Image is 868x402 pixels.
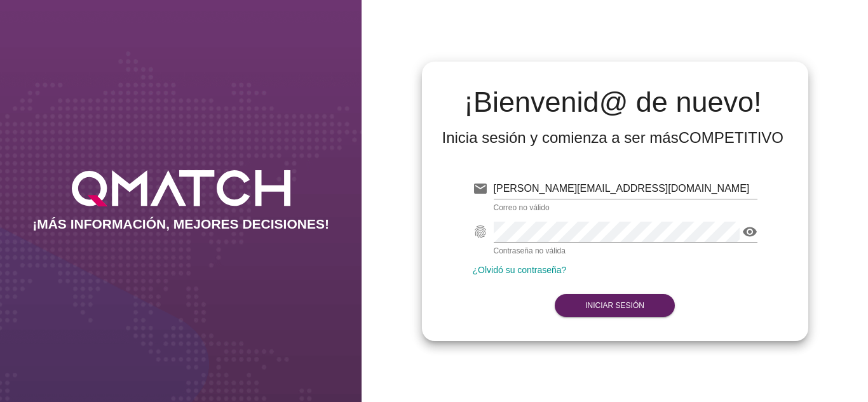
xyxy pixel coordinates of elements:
i: email [473,181,488,196]
a: ¿Olvidó su contraseña? [473,265,567,275]
div: Contraseña no válida [494,247,566,255]
div: Correo no válido [494,204,550,211]
button: Iniciar Sesión [555,294,675,317]
h2: ¡MÁS INFORMACIÓN, MEJORES DECISIONES! [32,217,329,232]
div: Inicia sesión y comienza a ser más [442,128,784,148]
strong: Iniciar Sesión [585,301,644,310]
input: E-mail [494,178,757,199]
i: visibility [742,224,757,239]
h2: ¡Bienvenid@ de nuevo! [442,87,784,117]
i: fingerprint [473,224,488,239]
strong: COMPETITIVO [679,129,783,146]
